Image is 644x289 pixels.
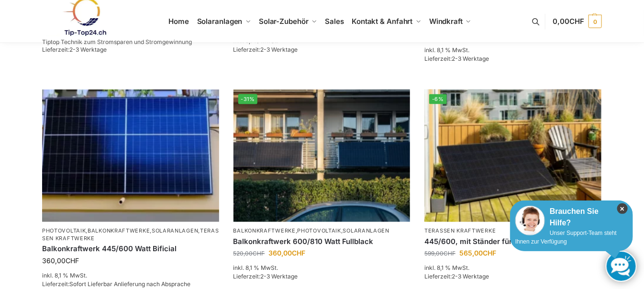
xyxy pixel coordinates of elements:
[588,15,602,28] span: 0
[424,250,455,257] bdi: 599,00
[459,249,496,257] bdi: 565,00
[253,250,265,257] span: CHF
[42,245,219,254] a: Balkonkraftwerk 445/600 Watt Bificial
[197,17,243,26] span: Solaranlagen
[424,55,489,62] span: Lieferzeit:
[42,228,219,242] a: Terassen Kraftwerke
[42,272,219,280] p: inkl. 8,1 % MwSt.
[42,281,190,288] span: Lieferzeit:
[233,89,411,222] img: 2 Balkonkraftwerke
[233,250,265,257] bdi: 520,00
[444,250,455,257] span: CHF
[424,228,496,234] a: Terassen Kraftwerke
[233,273,298,280] span: Lieferzeit:
[42,228,86,234] a: Photovoltaik
[69,281,190,288] span: Sofort Lieferbar Anlieferung nach Absprache
[69,46,107,53] span: 2-3 Werktage
[269,249,306,257] bdi: 360,00
[515,206,628,229] div: Brauchen Sie Hilfe?
[452,273,489,280] span: 2-3 Werktage
[553,17,584,26] span: 0,00
[424,89,601,222] a: -6%Solar Panel im edlen Schwarz mit Ständer
[42,228,219,243] p: , , ,
[325,17,344,26] span: Sales
[429,17,463,26] span: Windkraft
[292,249,306,257] span: CHF
[152,228,198,234] a: Solaranlagen
[352,17,412,26] span: Kontakt & Anfahrt
[424,237,601,247] a: 445/600, mit Ständer für Terrasse inkl. Lieferung
[42,39,192,45] p: Tiptop Technik zum Stromsparen und Stromgewinnung
[42,257,79,265] bdi: 360,00
[343,228,389,234] a: Solaranlagen
[424,46,601,55] p: inkl. 8,1 % MwSt.
[553,7,602,36] a: 0,00CHF 0
[233,228,296,234] a: Balkonkraftwerke
[452,55,489,62] span: 2-3 Werktage
[233,89,411,222] a: -31%2 Balkonkraftwerke
[424,273,489,280] span: Lieferzeit:
[233,46,298,53] span: Lieferzeit:
[261,273,298,280] span: 2-3 Werktage
[261,46,298,53] span: 2-3 Werktage
[515,206,545,235] img: Customer service
[42,46,107,53] span: Lieferzeit:
[66,257,79,265] span: CHF
[259,17,309,26] span: Solar-Zubehör
[424,264,601,273] p: inkl. 8,1 % MwSt.
[569,17,584,26] span: CHF
[298,228,341,234] a: Photovoltaik
[233,228,411,235] p: , ,
[42,89,219,222] img: Solaranlage für den kleinen Balkon
[233,264,411,273] p: inkl. 8,1 % MwSt.
[617,203,628,214] i: Schließen
[424,89,601,222] img: Solar Panel im edlen Schwarz mit Ständer
[233,237,411,247] a: Balkonkraftwerk 600/810 Watt Fullblack
[483,249,496,257] span: CHF
[515,230,617,245] span: Unser Support-Team steht Ihnen zur Verfügung
[88,228,150,234] a: Balkonkraftwerke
